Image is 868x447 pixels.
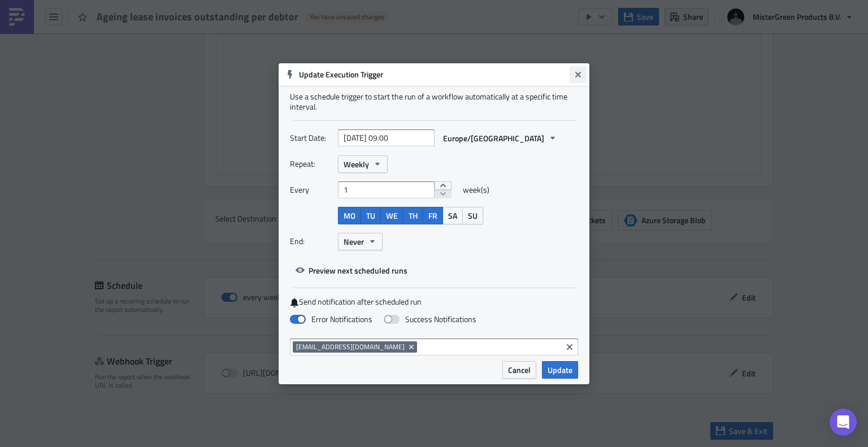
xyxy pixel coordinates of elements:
button: increment [435,181,452,190]
button: TH [403,207,423,224]
button: TU [361,207,381,224]
span: Europe/[GEOGRAPHIC_DATA] [443,132,544,144]
label: Success Notifications [384,314,476,324]
label: Every [290,181,332,198]
button: Cancel [502,361,536,379]
button: Preview next scheduled runs [290,262,413,279]
input: YYYY-MM-DD HH:mm [338,129,435,146]
span: Update [548,364,572,376]
span: Cancel [508,364,531,376]
button: SU [462,207,483,224]
span: TU [366,210,375,222]
button: FR [423,207,443,224]
button: WE [380,207,403,224]
span: Preview next scheduled runs [309,264,407,276]
button: Weekly [338,155,388,173]
button: MO [338,207,361,224]
span: TH [409,210,418,222]
button: Europe/[GEOGRAPHIC_DATA] [437,129,563,147]
span: SA [448,210,457,222]
span: SU [468,210,478,222]
span: [EMAIL_ADDRESS][DOMAIN_NAME] [296,342,405,351]
label: Start Date: [290,129,332,146]
button: Never [338,233,383,250]
label: End: [290,233,332,250]
button: Close [570,66,587,83]
div: Open Intercom Messenger [830,409,857,436]
span: FR [428,210,437,222]
span: MO [344,210,355,222]
button: SA [442,207,463,224]
label: Repeat: [290,155,332,172]
button: Remove Tag [407,341,417,353]
div: Use a schedule trigger to start the run of a workflow automatically at a specific time interval. [290,92,578,112]
span: Weekly [344,158,369,170]
label: Error Notifications [290,314,372,324]
span: WE [386,210,398,222]
button: decrement [435,189,452,198]
button: Clear selected items [563,340,576,354]
button: Update [542,361,578,379]
span: week(s) [463,181,489,198]
h6: Update Execution Trigger [299,70,570,80]
body: Rich Text Area. Press ALT-0 for help. [5,5,540,14]
label: Send notification after scheduled run [290,297,578,307]
span: Never [344,236,364,248]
